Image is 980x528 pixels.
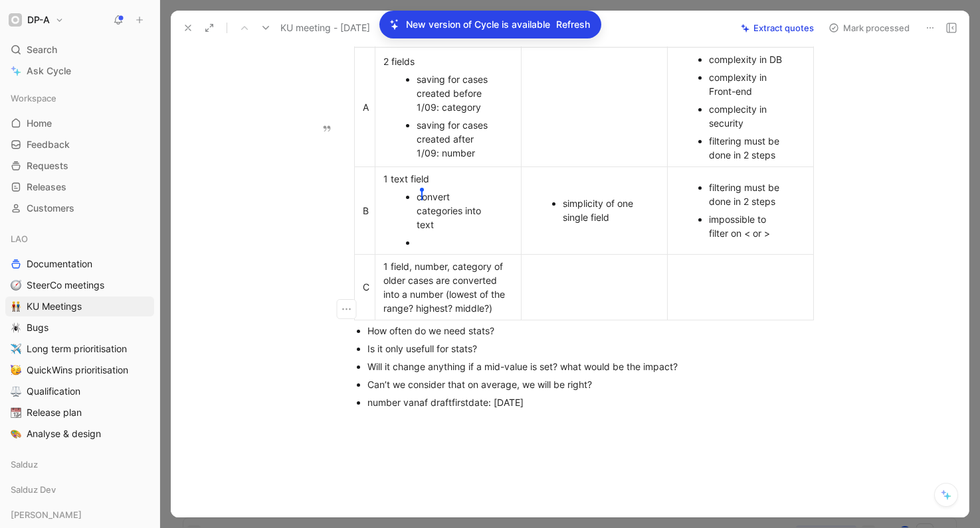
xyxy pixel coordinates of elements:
a: Requests [5,156,154,176]
div: filtering must be done in 2 steps [709,134,785,162]
a: 🧭SteerCo meetings [5,275,154,295]
span: Workspace [11,92,56,105]
button: ✈️ [8,341,24,357]
div: complexity in DB [709,52,785,66]
button: DP-ADP-A [5,11,67,29]
span: KU Meetings [27,300,82,313]
a: Ask Cycle [5,61,154,81]
button: 👬 [8,298,24,314]
img: ⚖️ [11,386,21,397]
div: filtering must be done in 2 steps [709,180,785,208]
span: LAO [11,232,28,245]
span: Analyse & design [27,427,101,440]
img: 🕷️ [11,322,21,333]
span: QuickWins prioritisation [27,363,128,377]
span: Qualification [27,385,80,398]
span: [PERSON_NAME] [11,508,82,521]
a: Feedback [5,135,154,155]
img: 👬 [11,301,21,312]
span: SteerCo meetings [27,279,104,292]
div: complexity in Front-end [709,70,785,98]
div: Can’t we consider that on average, we will be right? [367,377,814,391]
a: ✈️Long term prioritisation [5,339,154,359]
button: Refresh [555,16,591,33]
span: Bugs [27,321,49,334]
div: impossible to filter on < or > [709,212,785,240]
div: Workspace [5,88,154,108]
span: Requests [27,159,68,172]
span: Refresh [556,17,590,33]
button: 📆 [8,405,24,421]
div: C [363,280,367,294]
button: Mark processed [823,19,916,37]
span: Feedback [27,138,70,151]
span: Release plan [27,406,82,419]
div: saving for cases created before 1/09: category [417,72,493,114]
div: 1 field, number, category of older cases are converted into a number (lowest of the range? highes... [383,259,513,315]
span: Home [27,117,52,130]
a: 📆Release plan [5,403,154,423]
a: 👬KU Meetings [5,297,154,316]
button: 🧭 [8,277,24,293]
div: Search [5,40,154,60]
div: A [363,100,367,114]
span: Customers [27,202,74,215]
span: Releases [27,180,66,194]
div: saving for cases created after 1/09: number [417,118,493,160]
div: LAODocumentation🧭SteerCo meetings👬KU Meetings🕷️Bugs✈️Long term prioritisation🥳QuickWins prioritis... [5,229,154,444]
span: Search [27,42,57,58]
a: Documentation [5,254,154,274]
div: Will it change anything if a mid-value is set? what would be the impact? [367,360,814,373]
div: Salduz Dev [5,480,154,499]
div: How often do we need stats? [367,324,814,338]
a: 🥳QuickWins prioritisation [5,360,154,380]
div: Salduz [5,454,154,478]
img: 🎨 [11,429,21,439]
img: 🧭 [11,280,21,291]
div: simplicity of one single field [563,196,639,224]
a: 🕷️Bugs [5,318,154,338]
button: Extract quotes [735,19,820,37]
img: ✈️ [11,344,21,354]
a: Home [5,113,154,133]
div: 2 fields [383,54,513,68]
button: 🎨 [8,426,24,442]
button: 🕷️ [8,320,24,336]
a: Customers [5,198,154,218]
div: Salduz Dev [5,480,154,503]
div: Salduz [5,454,154,474]
div: c onvert categories into text [417,190,493,231]
button: 🥳 [8,362,24,378]
img: 🥳 [11,365,21,375]
img: DP-A [9,13,22,27]
span: KU meeting - [DATE] [280,20,370,36]
img: 📆 [11,407,21,418]
span: Long term prioritisation [27,342,127,356]
p: New version of Cycle is available [406,17,550,33]
div: 1 text field [383,172,513,186]
button: ⚖️ [8,383,24,399]
a: ⚖️Qualification [5,381,154,401]
div: B [363,204,367,218]
span: Ask Cycle [27,63,71,79]
div: [PERSON_NAME] [5,505,154,525]
h1: DP-A [27,14,50,26]
span: Salduz Dev [11,483,56,496]
a: 🎨Analyse & design [5,424,154,444]
a: Releases [5,177,154,197]
div: Is it only usefull for stats? [367,342,814,356]
div: number vanaf draftfirstdate: [DATE] [367,395,814,409]
span: Documentation [27,257,92,271]
div: complecity in security [709,102,785,130]
span: Salduz [11,458,38,471]
div: LAO [5,229,154,249]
